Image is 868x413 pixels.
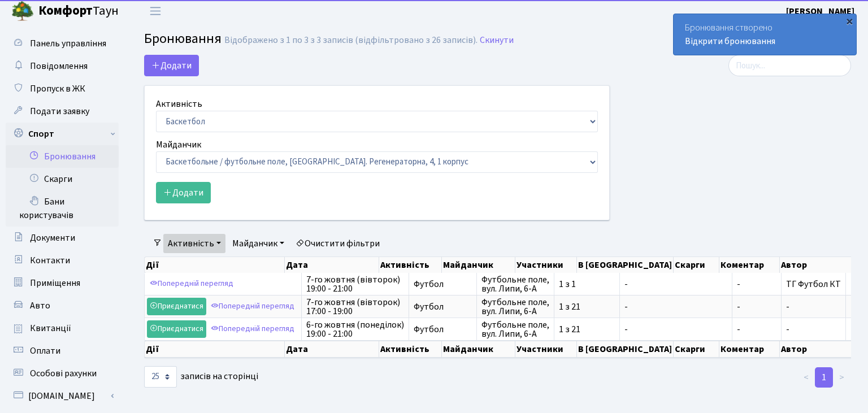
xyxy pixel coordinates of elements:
[414,325,472,334] span: Футбол
[6,55,119,77] a: Повідомлення
[786,278,841,290] span: ТГ Футбол КТ
[38,2,119,21] span: Таун
[6,272,119,294] a: Приміщення
[144,366,177,388] select: записів на сторінці
[144,55,199,76] button: Додати
[306,298,404,316] span: 7-го жовтня (вівторок) 17:00 - 19:00
[144,366,258,388] label: записів на сторінці
[6,190,119,227] a: Бани користувачів
[224,35,478,46] div: Відображено з 1 по 3 з 3 записів (відфільтровано з 26 записів).
[515,341,576,358] th: Участники
[30,254,70,267] span: Контакти
[156,182,211,203] button: Додати
[30,37,106,50] span: Панель управління
[291,234,384,253] a: Очистити фільтри
[6,77,119,100] a: Пропуск в ЖК
[30,105,89,118] span: Подати заявку
[144,29,222,49] span: Бронювання
[141,2,170,20] button: Переключити навігацію
[30,345,60,357] span: Оплати
[6,145,119,168] a: Бронювання
[147,275,236,293] a: Попередній перегляд
[624,325,727,334] span: -
[30,299,50,312] span: Авто
[38,2,93,20] b: Комфорт
[379,341,442,358] th: Активність
[6,227,119,249] a: Документи
[228,234,289,253] a: Майданчик
[6,249,119,272] a: Контакти
[147,298,206,315] a: Приєднатися
[6,123,119,145] a: Спорт
[145,257,285,273] th: Дії
[30,367,97,380] span: Особові рахунки
[624,302,727,311] span: -
[442,341,515,358] th: Майданчик
[285,341,379,358] th: Дата
[163,234,225,253] a: Активність
[674,257,720,273] th: Скарги
[577,341,674,358] th: В [GEOGRAPHIC_DATA]
[6,100,119,123] a: Подати заявку
[414,280,472,289] span: Футбол
[719,341,780,358] th: Коментар
[481,298,549,316] span: Футбольне поле, вул. Липи, 6-А
[147,320,206,338] a: Приєднатися
[737,302,776,311] span: -
[480,35,514,46] a: Скинути
[481,275,549,293] span: Футбольне поле, вул. Липи, 6-А
[559,325,615,334] span: 1 з 21
[30,322,71,334] span: Квитанції
[674,14,856,55] div: Бронювання створено
[624,280,727,289] span: -
[414,302,472,311] span: Футбол
[156,138,201,151] label: Майданчик
[786,323,789,336] span: -
[481,320,549,338] span: Футбольне поле, вул. Липи, 6-А
[6,362,119,385] a: Особові рахунки
[844,15,855,27] div: ×
[515,257,576,273] th: Участники
[728,55,851,76] input: Пошук...
[737,325,776,334] span: -
[786,5,854,18] a: [PERSON_NAME]
[145,341,285,358] th: Дії
[815,367,833,388] a: 1
[559,280,615,289] span: 1 з 1
[6,385,119,407] a: [DOMAIN_NAME]
[719,257,780,273] th: Коментар
[156,97,202,111] label: Активність
[208,298,297,315] a: Попередній перегляд
[6,168,119,190] a: Скарги
[30,277,80,289] span: Приміщення
[685,35,775,47] a: Відкрити бронювання
[6,32,119,55] a: Панель управління
[306,275,404,293] span: 7-го жовтня (вівторок) 19:00 - 21:00
[30,232,75,244] span: Документи
[306,320,404,338] span: 6-го жовтня (понеділок) 19:00 - 21:00
[30,82,85,95] span: Пропуск в ЖК
[285,257,379,273] th: Дата
[577,257,674,273] th: В [GEOGRAPHIC_DATA]
[559,302,615,311] span: 1 з 21
[737,280,776,289] span: -
[786,5,854,18] b: [PERSON_NAME]
[208,320,297,338] a: Попередній перегляд
[442,257,515,273] th: Майданчик
[674,341,720,358] th: Скарги
[30,60,88,72] span: Повідомлення
[786,301,789,313] span: -
[6,317,119,340] a: Квитанції
[6,340,119,362] a: Оплати
[379,257,442,273] th: Активність
[6,294,119,317] a: Авто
